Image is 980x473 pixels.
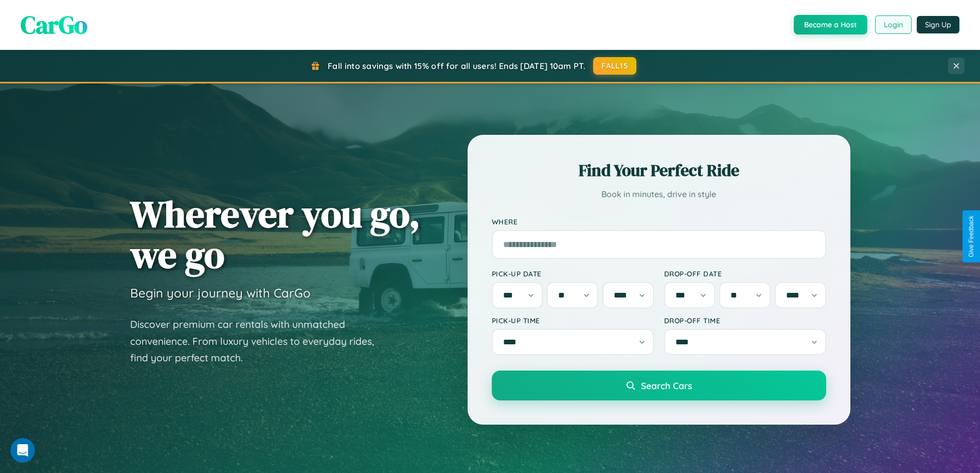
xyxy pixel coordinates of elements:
label: Drop-off Date [664,269,826,278]
p: Book in minutes, drive in style [492,187,826,202]
button: FALL15 [593,57,636,75]
label: Drop-off Time [664,316,826,325]
button: Search Cars [492,371,826,400]
label: Where [492,217,826,226]
div: Give Feedback [968,216,975,257]
h1: Wherever you go, we go [130,194,420,275]
h2: Find Your Perfect Ride [492,159,826,182]
button: Login [875,15,912,34]
label: Pick-up Time [492,316,654,325]
button: Become a Host [794,15,867,34]
label: Pick-up Date [492,269,654,278]
button: Sign Up [917,16,959,33]
span: CarGo [21,8,87,42]
p: Discover premium car rentals with unmatched convenience. From luxury vehicles to everyday rides, ... [130,316,387,366]
span: Fall into savings with 15% off for all users! Ends [DATE] 10am PT. [328,61,585,71]
iframe: Intercom live chat [10,438,35,463]
span: Search Cars [641,380,692,391]
h3: Begin your journey with CarGo [130,285,311,301]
